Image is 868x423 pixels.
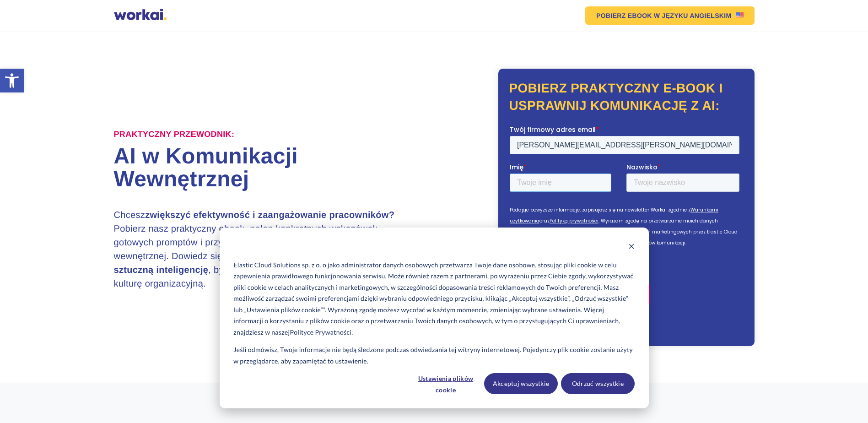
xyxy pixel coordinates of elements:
button: Odrzuć wszystkie [561,373,635,394]
a: POBIERZ EBOOKW JĘZYKU ANGIELSKIMUS flag [585,6,754,25]
img: US flag [736,12,744,17]
button: Akceptuj wszystkie [484,373,558,394]
p: Jeśli odmówisz, Twoje informacje nie będą śledzone podczas odwiedzania tej witryny internetowej. ... [233,344,634,367]
strong: zwiększyć efektywność i zaangażowanie pracowników? [145,210,394,220]
p: Elastic Cloud Solutions sp. z o. o jako administrator danych osobowych przetwarza Twoje dane osob... [233,260,634,338]
em: POBIERZ EBOOK [596,12,652,19]
div: Cookie banner [220,228,649,408]
iframe: Form 0 [510,125,743,329]
button: Dismiss cookie banner [628,242,635,253]
button: Ustawienia plików cookie [410,373,481,394]
h2: Pobierz praktyczny e-book i usprawnij komunikację z AI: [509,80,744,114]
h1: AI w Komunikacji Wewnętrznej [114,145,434,191]
h3: Chcesz Pobierz nasz praktyczny ebook, pełen konkretnych wskazówek, gotowych promptów i przykładów... [114,208,402,291]
label: Praktyczny przewodnik: [114,130,235,140]
a: Polityce Prywatności. [290,327,353,338]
